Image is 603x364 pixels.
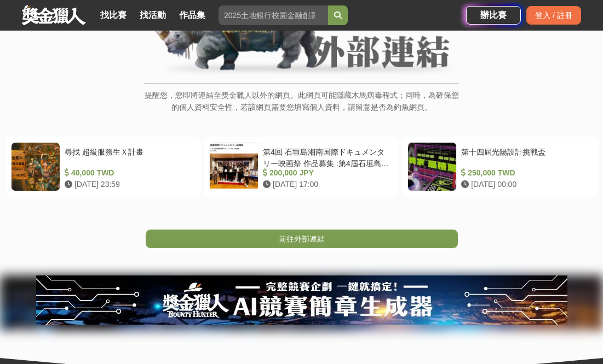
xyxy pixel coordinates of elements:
a: 尋找 超級服務生Ｘ計畫 40,000 TWD [DATE] 23:59 [5,137,201,197]
img: e66c81bb-b616-479f-8cf1-2a61d99b1888.jpg [36,275,567,325]
div: [DATE] 17:00 [263,179,389,190]
div: 尋找 超級服務生Ｘ計畫 [65,146,191,167]
a: 第十四屆光陽設計挑戰盃 250,000 TWD [DATE] 00:00 [402,137,598,197]
a: 辦比賽 [466,6,521,25]
a: 第4回 石垣島湘南国際ドキュメンタリー映画祭 作品募集 :第4屆石垣島湘南國際紀錄片電影節作品徵集 200,000 JPY [DATE] 17:00 [204,137,399,197]
span: 前往外部連結 [279,234,325,243]
div: 40,000 TWD [65,167,191,179]
a: 找活動 [135,8,170,23]
div: [DATE] 23:59 [65,179,191,190]
div: 第4回 石垣島湘南国際ドキュメンタリー映画祭 作品募集 :第4屆石垣島湘南國際紀錄片電影節作品徵集 [263,146,389,167]
p: 提醒您，您即將連結至獎金獵人以外的網頁。此網頁可能隱藏木馬病毒程式；同時，為確保您的個人資料安全性，若該網頁需要您填寫個人資料，請留意是否為釣魚網頁。 [144,89,459,125]
a: 找比賽 [96,8,131,23]
div: 第十四屆光陽設計挑戰盃 [461,146,588,167]
div: 250,000 TWD [461,167,588,179]
a: 作品集 [175,8,210,23]
a: 前往外部連結 [146,230,458,248]
input: 2025土地銀行校園金融創意挑戰賽：從你出發 開啟智慧金融新頁 [219,5,328,25]
div: 登入 / 註冊 [526,6,581,25]
div: 200,000 JPY [263,167,389,179]
div: [DATE] 00:00 [461,179,588,190]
